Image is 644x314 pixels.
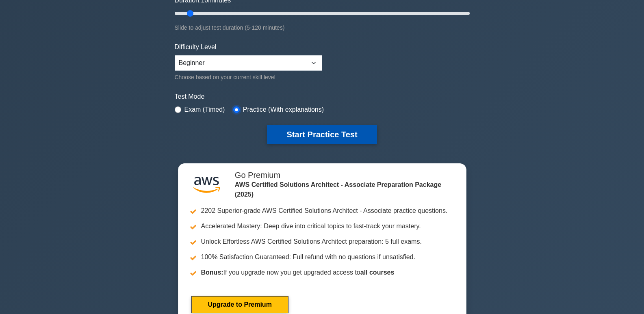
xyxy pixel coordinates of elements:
[175,42,217,52] label: Difficulty Level
[175,23,470,32] div: Slide to adjust test duration (5-120 minutes)
[175,92,470,102] label: Test Mode
[175,72,322,82] div: Choose based on your current skill level
[267,125,377,144] button: Start Practice Test
[191,296,288,313] a: Upgrade to Premium
[184,105,225,115] label: Exam (Timed)
[243,105,324,115] label: Practice (With explanations)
